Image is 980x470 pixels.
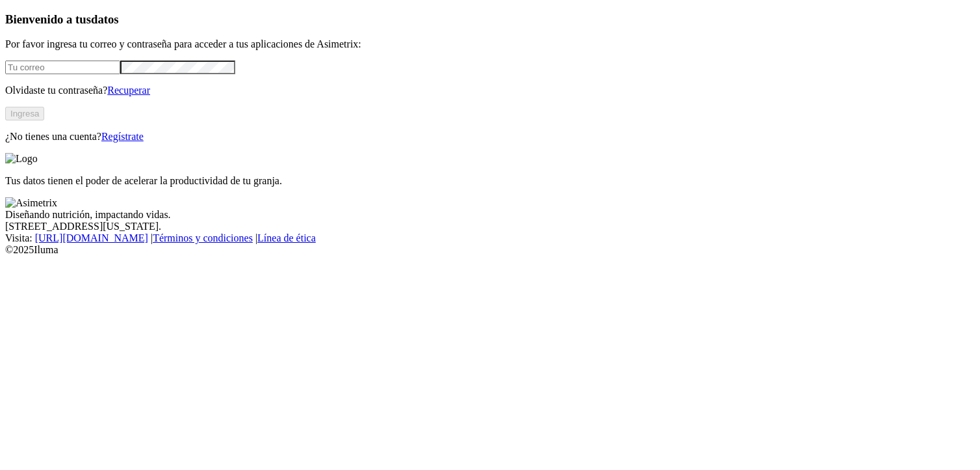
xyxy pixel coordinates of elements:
[5,244,975,256] div: © 2025 Iluma
[5,12,975,27] h3: Bienvenido a tus
[5,197,57,209] img: Asimetrix
[5,153,38,165] img: Logo
[153,232,253,243] a: Términos y condiciones
[5,232,975,244] div: Visita : | |
[5,221,975,232] div: [STREET_ADDRESS][US_STATE].
[5,85,975,96] p: Olvidaste tu contraseña?
[5,61,120,74] input: Tu correo
[101,131,144,142] a: Regístrate
[5,209,975,221] div: Diseñando nutrición, impactando vidas.
[257,232,316,243] a: Línea de ética
[5,175,975,187] p: Tus datos tienen el poder de acelerar la productividad de tu granja.
[91,12,119,26] span: datos
[5,107,44,120] button: Ingresa
[35,232,148,243] a: [URL][DOMAIN_NAME]
[5,131,975,143] p: ¿No tienes una cuenta?
[5,38,975,50] p: Por favor ingresa tu correo y contraseña para acceder a tus aplicaciones de Asimetrix:
[107,85,150,96] a: Recuperar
